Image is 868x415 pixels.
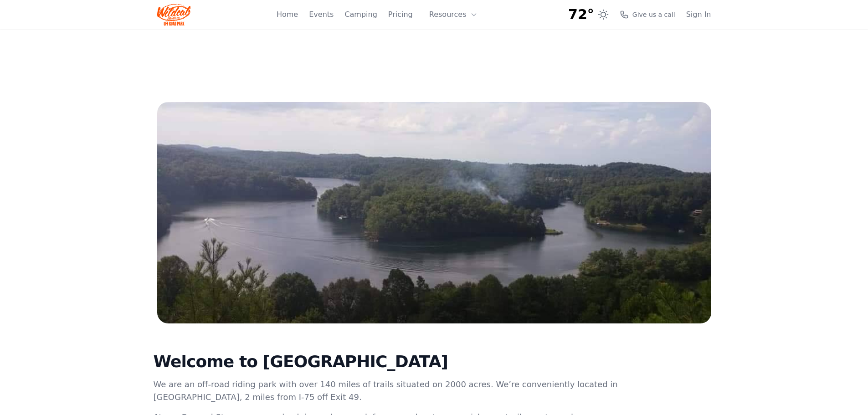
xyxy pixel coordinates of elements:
[424,5,483,24] button: Resources
[277,9,298,20] a: Home
[388,9,413,20] a: Pricing
[154,353,620,371] h2: Welcome to [GEOGRAPHIC_DATA]
[632,10,675,19] span: Give us a call
[686,9,711,20] a: Sign In
[344,9,377,20] a: Camping
[154,378,620,404] p: We are an off-road riding park with over 140 miles of trails situated on 2000 acres. We’re conven...
[568,6,594,23] span: 72°
[157,4,191,26] img: Wildcat Logo
[309,9,334,20] a: Events
[620,10,675,19] a: Give us a call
